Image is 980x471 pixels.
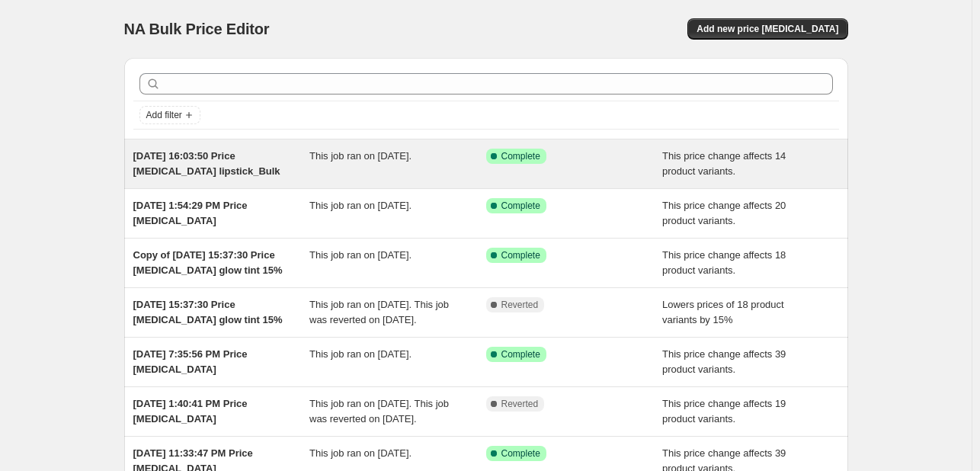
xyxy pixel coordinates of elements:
span: This job ran on [DATE]. [309,447,412,459]
button: Add filter [139,106,200,124]
span: This job ran on [DATE]. [309,150,412,162]
span: This price change affects 19 product variants. [662,398,786,425]
span: This price change affects 39 product variants. [662,348,786,375]
span: [DATE] 1:40:41 PM Price [MEDICAL_DATA] [133,398,248,425]
span: This job ran on [DATE]. This job was reverted on [DATE]. [309,299,449,325]
span: Reverted [501,398,539,410]
span: This job ran on [DATE]. [309,200,412,211]
span: Copy of [DATE] 15:37:30 Price [MEDICAL_DATA] glow tint 15% [133,249,283,276]
span: Complete [501,447,540,460]
span: Complete [501,249,540,261]
span: NA Bulk Price Editor [124,21,270,37]
span: This job ran on [DATE]. [309,249,412,261]
span: [DATE] 16:03:50 Price [MEDICAL_DATA] lipstick_Bulk [133,150,280,177]
span: Add new price [MEDICAL_DATA] [697,23,838,35]
span: This job ran on [DATE]. This job was reverted on [DATE]. [309,398,449,425]
span: Reverted [501,299,539,311]
span: [DATE] 7:35:56 PM Price [MEDICAL_DATA] [133,348,248,375]
span: [DATE] 15:37:30 Price [MEDICAL_DATA] glow tint 15% [133,299,283,325]
span: Complete [501,200,540,212]
span: This price change affects 14 product variants. [662,150,786,177]
span: Complete [501,150,540,162]
span: [DATE] 1:54:29 PM Price [MEDICAL_DATA] [133,200,248,226]
span: Lowers prices of 18 product variants by 15% [662,299,784,325]
span: This price change affects 18 product variants. [662,249,786,276]
span: Complete [501,348,540,360]
button: Add new price [MEDICAL_DATA] [687,18,847,40]
span: Add filter [146,109,182,121]
span: This price change affects 20 product variants. [662,200,786,226]
span: This job ran on [DATE]. [309,348,412,360]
